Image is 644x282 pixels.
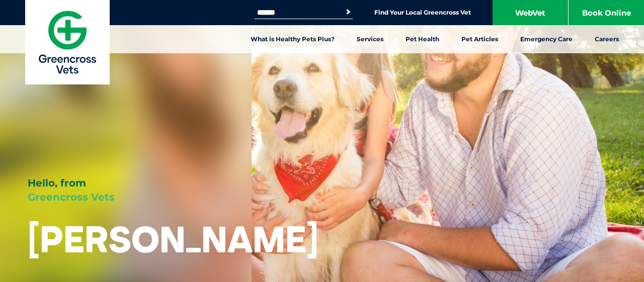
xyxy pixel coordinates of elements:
a: What is Healthy Pets Plus? [239,25,346,53]
a: Pet Health [394,25,450,53]
a: Pet Articles [450,25,509,53]
a: Emergency Care [509,25,584,53]
button: Search [343,7,353,17]
h1: [PERSON_NAME] [28,219,318,259]
span: Greencross Vets [28,191,115,203]
a: Careers [584,25,630,53]
span: Hello, from [28,177,86,189]
a: Find Your Local Greencross Vet [374,9,471,17]
a: Services [346,25,394,53]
